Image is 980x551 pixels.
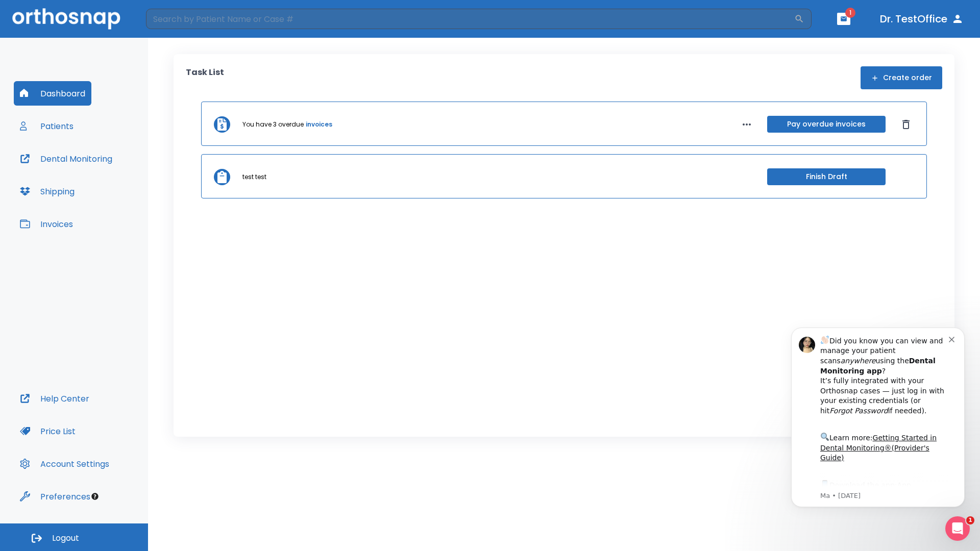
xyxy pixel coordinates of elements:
[14,484,96,509] button: Preferences
[14,81,91,106] button: Dashboard
[306,120,332,129] a: invoices
[898,116,914,133] button: Dismiss
[186,66,224,89] p: Task List
[14,114,80,138] button: Patients
[966,516,974,524] span: 1
[242,120,304,129] p: You have 3 overdue
[14,179,81,204] button: Shipping
[767,116,886,133] button: Pay overdue invoices
[776,315,980,546] iframe: Intercom notifications message
[146,9,794,29] input: Search by Patient Name or Case #
[14,419,82,443] button: Price List
[945,516,970,541] iframe: Intercom live chat
[876,10,968,28] button: Dr. TestOffice
[90,492,100,501] div: Tooltip anchor
[14,386,95,411] button: Help Center
[14,452,115,476] button: Account Settings
[767,168,886,185] button: Finish Draft
[52,533,79,544] span: Logout
[14,212,79,236] button: Invoices
[861,66,942,89] button: Create order
[845,8,855,18] span: 1
[14,146,118,171] button: Dental Monitoring
[12,8,120,29] img: Orthosnap
[242,172,266,182] p: test test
